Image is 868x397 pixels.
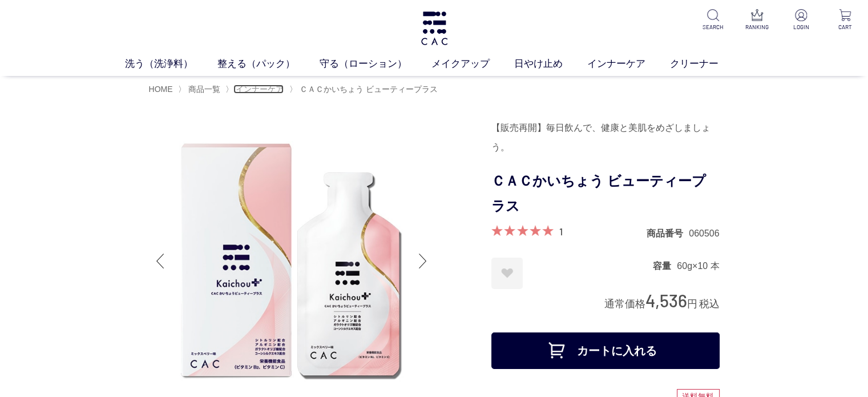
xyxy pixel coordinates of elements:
[178,84,223,95] li: 〉
[587,57,670,71] a: インナーケア
[743,9,771,31] a: RANKING
[217,57,320,71] a: 整える（パック）
[743,23,771,31] p: RANKING
[831,9,859,31] a: CART
[149,85,173,94] a: HOME
[647,227,689,239] dt: 商品番号
[687,298,697,310] span: 円
[645,290,687,311] span: 4,536
[491,332,720,369] button: カートに入れる
[699,9,727,31] a: SEARCH
[831,23,859,31] p: CART
[419,11,449,45] img: logo
[670,57,743,71] a: クリーナー
[320,57,431,71] a: 守る（ローション）
[514,57,587,71] a: 日やけ止め
[689,227,719,239] dd: 060506
[289,84,441,95] li: 〉
[491,169,720,220] h1: ＣＡＣかいちょう ビューティープラス
[699,23,727,31] p: SEARCH
[186,85,220,94] a: 商品一覧
[236,85,284,94] span: インナーケア
[297,85,438,94] a: ＣＡＣかいちょう ビューティープラス
[559,225,563,238] a: 1
[787,9,815,31] a: LOGIN
[699,298,720,310] span: 税込
[188,85,220,94] span: 商品一覧
[125,57,217,71] a: 洗う（洗浄料）
[225,84,286,95] li: 〉
[787,23,815,31] p: LOGIN
[149,238,172,284] div: Previous slide
[431,57,514,71] a: メイクアップ
[411,238,434,284] div: Next slide
[677,260,719,272] dd: 60g×10 本
[300,85,438,94] span: ＣＡＣかいちょう ビューティープラス
[491,118,720,157] div: 【販売再開】毎日飲んで、健康と美肌をめざしましょう。
[653,260,677,272] dt: 容量
[604,298,645,310] span: 通常価格
[233,85,284,94] a: インナーケア
[491,258,523,289] a: お気に入りに登録する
